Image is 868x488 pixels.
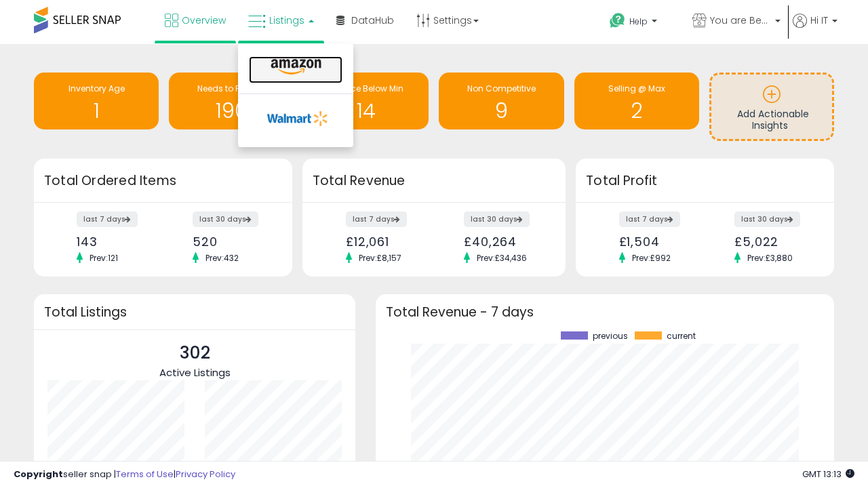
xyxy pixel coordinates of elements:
div: £1,504 [619,235,695,249]
h1: 9 [446,100,557,122]
span: current [667,331,696,341]
span: Inventory Age [68,83,125,94]
div: seller snap | | [14,468,235,481]
span: Prev: £3,880 [741,252,800,264]
i: Get Help [609,12,626,29]
div: £40,264 [464,235,542,249]
a: Terms of Use [116,468,174,481]
span: Overview [182,14,226,27]
span: Needs to Reprice [197,83,266,94]
span: Help [629,16,648,27]
h3: Total Ordered Items [44,171,282,190]
h3: Total Revenue [313,171,555,190]
a: Hi IT [793,14,837,44]
a: Add Actionable Insights [711,75,832,139]
h1: 1 [41,100,152,122]
a: Needs to Reprice 190 [169,73,294,129]
span: previous [593,331,628,341]
span: Listings [269,14,304,27]
h1: 190 [176,100,287,122]
h1: 14 [311,100,422,122]
span: Prev: 432 [199,252,245,264]
span: BB Price Below Min [329,83,403,94]
div: £12,061 [346,235,424,249]
span: DataHub [351,14,394,27]
a: Help [599,2,680,44]
label: last 7 days [77,211,138,227]
label: last 7 days [619,211,680,227]
a: Privacy Policy [176,468,235,481]
label: last 30 days [464,211,530,227]
a: BB Price Below Min 14 [304,73,429,129]
h3: Total Revenue - 7 days [386,307,824,317]
h3: Total Listings [44,307,345,317]
p: 302 [159,340,231,366]
div: 520 [193,235,269,249]
span: Non Competitive [467,83,536,94]
label: last 7 days [346,211,407,227]
span: You are Beautiful ([GEOGRAPHIC_DATA]) [710,14,771,27]
span: 2025-10-13 13:13 GMT [802,468,854,481]
div: 143 [77,235,153,249]
a: Selling @ Max 2 [574,73,699,129]
span: Prev: £34,436 [470,252,534,264]
span: Prev: £8,157 [352,252,408,264]
span: Prev: £992 [625,252,677,264]
span: Prev: 121 [83,252,125,264]
div: £5,022 [734,235,810,249]
span: Hi IT [810,14,828,27]
label: last 30 days [193,211,258,227]
span: Selling @ Max [608,83,665,94]
a: Inventory Age 1 [34,73,159,129]
a: Non Competitive 9 [439,73,564,129]
span: Active Listings [159,365,231,380]
span: Add Actionable Insights [737,107,809,133]
h3: Total Profit [586,171,824,190]
strong: Copyright [14,468,63,481]
label: last 30 days [734,211,800,227]
h1: 2 [581,100,692,122]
